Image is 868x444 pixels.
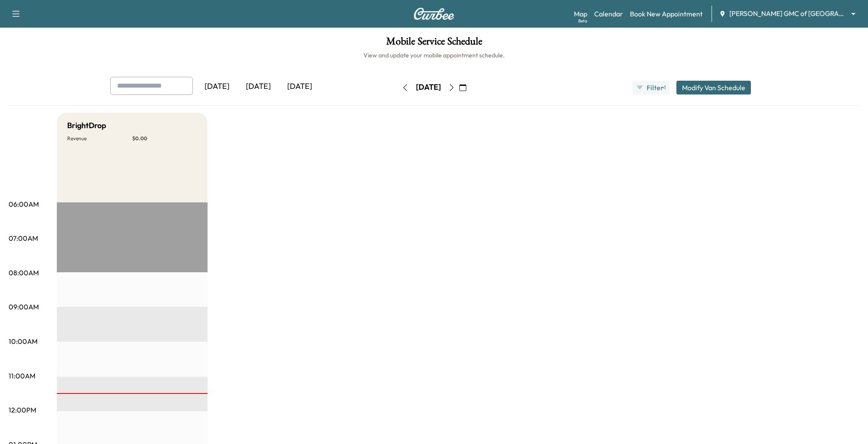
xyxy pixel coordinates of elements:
div: [DATE] [416,82,441,93]
h5: BrightDrop [67,120,106,132]
p: 06:00AM [9,199,39,209]
p: 12:00PM [9,405,36,415]
p: Revenue [67,135,132,142]
a: Calendar [594,9,623,19]
h1: Mobile Service Schedule [9,36,859,51]
p: 07:00AM [9,233,38,243]
a: MapBeta [574,9,587,19]
p: $ 0.00 [132,135,197,142]
h6: View and update your mobile appointment schedule. [9,51,859,60]
p: 11:00AM [9,371,35,381]
div: [DATE] [238,77,279,97]
img: Curbee Logo [413,8,455,20]
a: Book New Appointment [630,9,703,19]
p: 10:00AM [9,336,37,346]
div: [DATE] [196,77,238,97]
button: Filter●1 [632,81,670,94]
span: ● [662,85,664,90]
p: 08:00AM [9,268,39,278]
span: 1 [664,84,666,91]
span: [PERSON_NAME] GMC of [GEOGRAPHIC_DATA] [729,9,847,19]
span: Filter [647,82,662,93]
button: Modify Van Schedule [676,81,751,94]
div: [DATE] [279,77,320,97]
p: 09:00AM [9,302,39,312]
div: Beta [578,18,587,24]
